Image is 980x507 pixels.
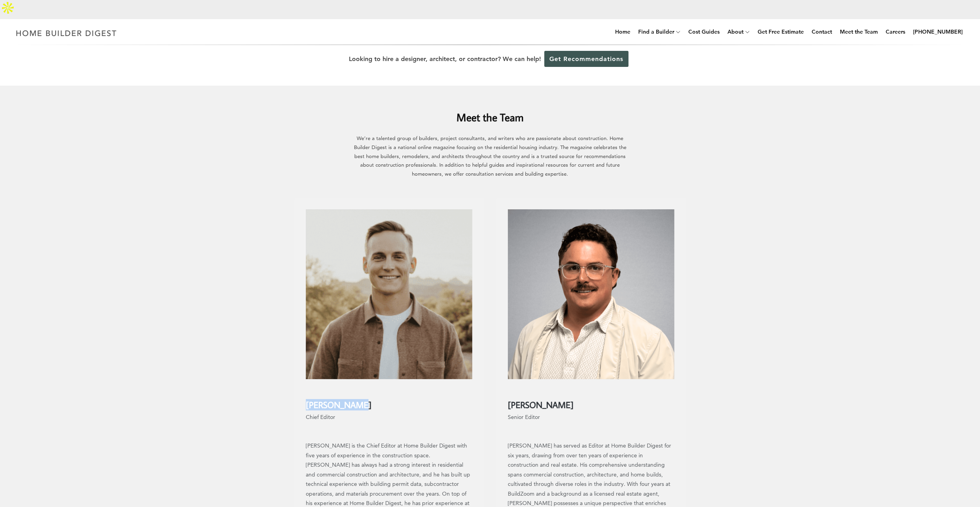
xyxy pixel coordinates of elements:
[612,19,633,44] a: Home
[910,19,966,44] a: [PHONE_NUMBER]
[635,19,674,44] a: Find a Builder
[685,19,723,44] a: Cost Guides
[544,51,628,67] a: Get Recommendations
[13,25,120,41] img: Home Builder Digest
[294,98,686,125] h2: Meet the Team
[508,391,674,410] h2: [PERSON_NAME]
[306,391,472,410] h2: [PERSON_NAME]
[353,134,627,178] p: We’re a talented group of builders, project consultants, and writers who are passionate about con...
[883,19,908,44] a: Careers
[837,19,881,44] a: Meet the Team
[754,19,807,44] a: Get Free Estimate
[809,19,835,44] a: Contact
[724,19,744,44] a: About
